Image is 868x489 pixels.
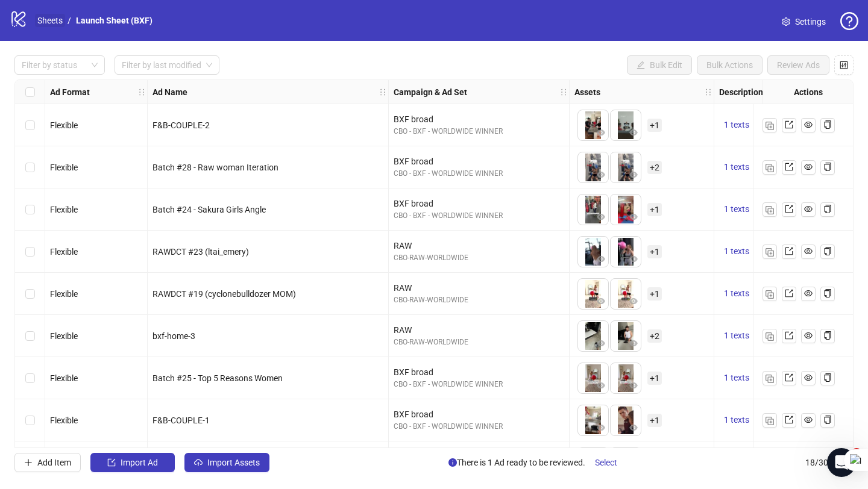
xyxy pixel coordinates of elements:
[719,287,754,301] button: 1 texts
[578,152,608,182] img: Asset 1
[719,413,754,428] button: 1 texts
[153,86,187,99] strong: Ad Name
[594,210,608,225] button: Preview
[626,337,641,351] button: Preview
[629,255,638,263] span: eye
[629,297,638,305] span: eye
[35,14,65,27] a: Sheets
[804,205,813,213] span: eye
[597,170,605,179] span: eye
[763,329,777,343] button: Duplicate
[785,205,793,213] span: export
[785,331,793,340] span: export
[90,453,175,472] button: Import Ad
[597,255,605,263] span: eye
[15,188,45,231] div: Select row 3
[394,323,564,337] div: RAW
[626,126,641,140] button: Preview
[629,128,638,137] span: eye
[394,294,564,306] div: CBO-RAW-WORLDWIDE
[611,195,641,225] img: Asset 2
[763,244,777,259] button: Duplicate
[394,168,564,179] div: CBO - BXF - WORLDWIDE WINNER
[394,421,564,432] div: CBO - BXF - WORLDWIDE WINNER
[763,202,777,217] button: Duplicate
[394,239,564,252] div: RAW
[566,80,569,104] div: Resize Campaign & Ad Set column
[719,329,754,343] button: 1 texts
[766,164,774,172] img: Duplicate
[448,453,627,472] span: There is 1 Ad ready to be reviewed.
[107,458,116,467] span: import
[394,337,564,348] div: CBO-RAW-WORLDWIDE
[394,366,564,379] div: BXF broad
[647,161,662,174] span: + 2
[24,458,33,467] span: plus
[763,371,777,385] button: Duplicate
[153,247,249,257] span: RAWDCT #23 (ltai_emery)
[385,80,388,104] div: Resize Ad Name column
[629,213,638,221] span: eye
[719,371,754,385] button: 1 texts
[50,163,78,172] span: Flexible
[74,14,155,27] a: Launch Sheet (BXF)
[647,119,662,132] span: + 1
[394,86,467,99] strong: Campaign & Ad Set
[804,416,813,424] span: eye
[804,247,813,255] span: eye
[394,379,564,390] div: CBO - BXF - WORLDWIDE WINNER
[629,423,638,432] span: eye
[719,160,754,175] button: 1 texts
[15,315,45,357] div: Select row 6
[578,447,608,478] img: Asset 1
[578,237,608,267] img: Asset 1
[137,88,146,96] span: holder
[712,88,721,96] span: holder
[629,170,638,179] span: eye
[611,321,641,351] img: Asset 2
[704,88,712,96] span: holder
[611,152,641,182] img: Asset 2
[834,55,854,75] button: Configure table settings
[15,357,45,399] div: Select row 7
[719,202,754,217] button: 1 texts
[448,458,457,467] span: info-circle
[597,128,605,137] span: eye
[387,88,395,96] span: holder
[711,80,714,104] div: Resize Assets column
[50,289,78,299] span: Flexible
[578,405,608,435] img: Asset 1
[785,163,793,171] span: export
[840,61,848,69] span: control
[394,281,564,294] div: RAW
[724,162,749,172] span: 1 texts
[144,80,147,104] div: Resize Ad Format column
[767,55,829,75] button: Review Ads
[15,273,45,315] div: Select row 5
[207,458,260,467] span: Import Assets
[719,244,754,259] button: 1 texts
[823,289,832,297] span: copy
[153,373,283,383] span: Batch #25 - Top 5 Reasons Women
[146,88,154,96] span: holder
[379,88,387,96] span: holder
[594,421,608,435] button: Preview
[15,399,45,441] div: Select row 8
[15,80,45,104] div: Select all rows
[804,331,813,340] span: eye
[782,17,790,26] span: setting
[823,205,832,213] span: copy
[804,163,813,171] span: eye
[763,160,777,175] button: Duplicate
[766,290,774,299] img: Duplicate
[626,421,641,435] button: Preview
[14,453,81,472] button: Add Item
[724,246,749,256] span: 1 texts
[647,245,662,258] span: + 1
[785,373,793,382] span: export
[37,458,71,467] span: Add Item
[595,458,617,467] span: Select
[15,231,45,273] div: Select row 4
[724,373,749,382] span: 1 texts
[15,104,45,146] div: Select row 1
